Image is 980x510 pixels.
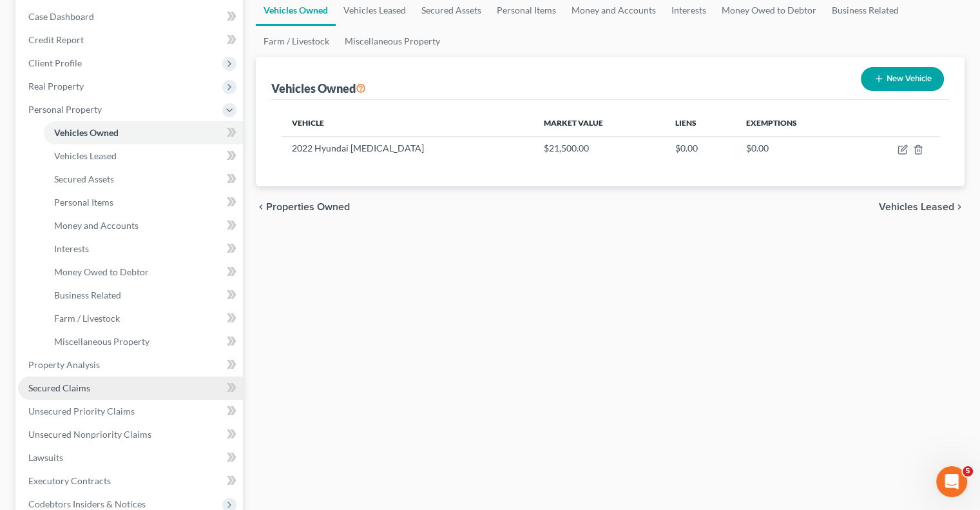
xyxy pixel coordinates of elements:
span: Vehicles Leased [54,150,117,161]
i: chevron_left [256,202,266,212]
span: Vehicles Owned [54,127,119,138]
a: Business Related [44,284,243,307]
a: Executory Contracts [18,469,243,493]
span: Executory Contracts [28,475,111,486]
span: Unsecured Nonpriority Claims [28,429,151,440]
span: Codebtors Insiders & Notices [28,498,146,509]
span: Miscellaneous Property [54,336,149,347]
th: Liens [665,110,736,136]
button: chevron_left Properties Owned [256,202,350,212]
a: Case Dashboard [18,5,243,28]
span: Property Analysis [28,359,100,370]
td: $0.00 [665,136,736,161]
span: Credit Report [28,34,84,45]
span: 5 [963,466,973,476]
a: Vehicles Owned [44,121,243,144]
a: Unsecured Nonpriority Claims [18,423,243,446]
a: Miscellaneous Property [337,26,448,57]
td: 2022 Hyundai [MEDICAL_DATA] [282,136,533,161]
a: Lawsuits [18,446,243,469]
i: chevron_right [954,202,965,212]
span: Case Dashboard [28,11,94,22]
th: Market Value [533,110,665,136]
iframe: Intercom live chat [936,466,967,497]
a: Secured Assets [44,168,243,191]
span: Interests [54,243,89,254]
th: Exemptions [736,110,854,136]
button: New Vehicle [861,67,944,91]
a: Money Owed to Debtor [44,260,243,284]
span: Personal Property [28,104,102,115]
span: Secured Claims [28,382,90,393]
span: Business Related [54,289,121,300]
a: Interests [44,237,243,260]
span: Money Owed to Debtor [54,266,149,277]
span: Real Property [28,81,84,92]
div: Vehicles Owned [271,81,366,96]
a: Credit Report [18,28,243,52]
a: Secured Claims [18,377,243,400]
span: Lawsuits [28,452,63,463]
th: Vehicle [282,110,533,136]
span: Vehicles Leased [879,202,954,212]
a: Miscellaneous Property [44,330,243,353]
span: Properties Owned [266,202,350,212]
span: Secured Assets [54,173,114,184]
a: Property Analysis [18,353,243,377]
a: Vehicles Leased [44,144,243,168]
span: Money and Accounts [54,220,139,231]
button: Vehicles Leased chevron_right [879,202,965,212]
span: Unsecured Priority Claims [28,406,135,417]
a: Unsecured Priority Claims [18,400,243,423]
a: Farm / Livestock [256,26,337,57]
span: Client Profile [28,57,82,68]
a: Personal Items [44,191,243,214]
span: Farm / Livestock [54,313,120,324]
td: $21,500.00 [533,136,665,161]
a: Money and Accounts [44,214,243,237]
a: Farm / Livestock [44,307,243,330]
td: $0.00 [736,136,854,161]
span: Personal Items [54,197,113,208]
